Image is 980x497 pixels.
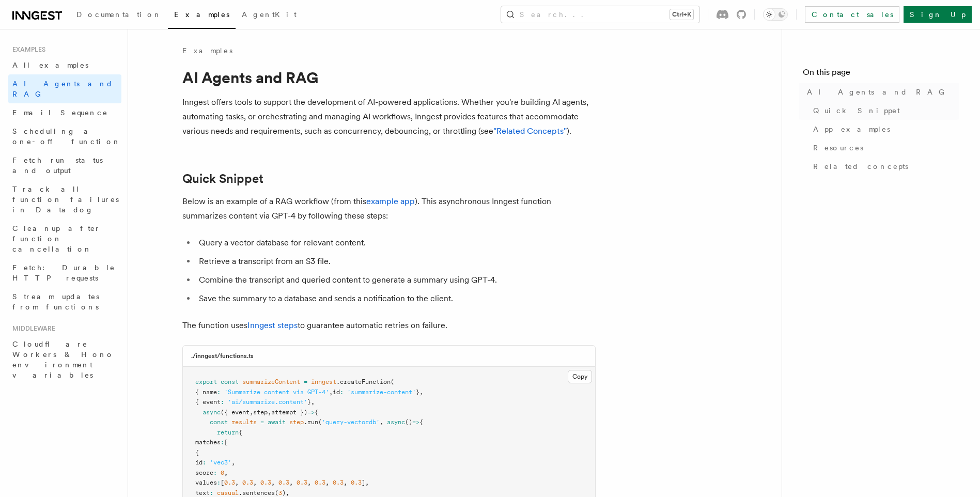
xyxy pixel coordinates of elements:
[174,10,229,19] span: Examples
[12,185,119,214] span: Track all function failures in Datadog
[315,409,318,416] span: {
[8,324,55,333] span: Middleware
[196,236,596,250] li: Query a vector database for relevant content.
[242,378,300,385] span: summarizeContent
[803,83,959,101] a: AI Agents and RAG
[315,479,325,486] span: 0.3
[307,479,311,486] span: ,
[278,479,289,486] span: 0.3
[311,398,315,406] span: ,
[8,45,45,54] span: Examples
[224,469,228,476] span: ,
[231,418,257,426] span: results
[210,418,228,426] span: const
[196,254,596,269] li: Retrieve a transcript from an S3 file.
[224,439,228,446] span: [
[322,418,380,426] span: 'query-vectordb'
[271,409,307,416] span: attempt })
[809,101,959,120] a: Quick Snippet
[196,273,596,287] li: Combine the transcript and queried content to generate a summary using GPT-4.
[8,219,121,258] a: Cleanup after function cancellation
[493,126,567,136] a: "Related Concepts"
[260,418,264,426] span: =
[813,161,908,172] span: Related concepts
[351,479,362,486] span: 0.3
[12,156,103,175] span: Fetch run status and output
[217,489,239,496] span: casual
[813,143,863,153] span: Resources
[8,151,121,180] a: Fetch run status and output
[12,263,115,282] span: Fetch: Durable HTTP requests
[8,56,121,74] a: All examples
[347,389,416,396] span: 'summarize-content'
[221,479,224,486] span: [
[670,9,693,20] kbd: Ctrl+K
[221,398,224,406] span: :
[231,459,235,466] span: ,
[242,479,253,486] span: 0.3
[224,389,329,396] span: 'Summarize content via GPT-4'
[275,489,278,496] span: (
[182,95,596,138] p: Inngest offers tools to support the development of AI-powered applications. Whether you're buildi...
[196,291,596,306] li: Save the summary to a database and sends a notification to the client.
[289,479,293,486] span: ,
[340,389,344,396] span: :
[195,489,210,496] span: text
[809,120,959,138] a: App examples
[268,418,286,426] span: await
[307,409,315,416] span: =>
[336,378,391,385] span: .createFunction
[809,138,959,157] a: Resources
[221,439,224,446] span: :
[405,418,412,426] span: ()
[168,3,236,29] a: Examples
[318,418,322,426] span: (
[228,398,307,406] span: 'ai/summarize.content'
[76,10,162,19] span: Documentation
[239,489,275,496] span: .sentences
[12,224,101,253] span: Cleanup after function cancellation
[191,352,254,360] h3: ./inngest/functions.ts
[904,6,972,23] a: Sign Up
[242,10,297,19] span: AgentKit
[217,479,221,486] span: :
[344,479,347,486] span: ,
[763,8,788,21] button: Toggle dark mode
[8,122,121,151] a: Scheduling a one-off function
[366,196,415,206] a: example app
[419,389,423,396] span: ,
[221,409,250,416] span: ({ event
[333,389,340,396] span: id
[807,87,950,97] span: AI Agents and RAG
[195,378,217,385] span: export
[813,105,900,116] span: Quick Snippet
[195,459,203,466] span: id
[387,418,405,426] span: async
[412,418,419,426] span: =>
[210,489,213,496] span: :
[12,127,121,146] span: Scheduling a one-off function
[253,479,257,486] span: ,
[221,469,224,476] span: 0
[325,479,329,486] span: ,
[182,194,596,223] p: Below is an example of a RAG workflow (from this ). This asynchronous Inngest function summarizes...
[182,318,596,333] p: The function uses to guarantee automatic retries on failure.
[12,80,113,98] span: AI Agents and RAG
[803,66,959,83] h4: On this page
[210,459,231,466] span: 'vec3'
[282,489,286,496] span: )
[813,124,890,134] span: App examples
[195,439,221,446] span: matches
[271,479,275,486] span: ,
[286,489,289,496] span: ,
[12,108,108,117] span: Email Sequence
[247,320,298,330] a: Inngest steps
[12,61,88,69] span: All examples
[213,469,217,476] span: :
[289,418,304,426] span: step
[568,370,592,383] button: Copy
[8,180,121,219] a: Track all function failures in Datadog
[8,287,121,316] a: Stream updates from functions
[182,45,232,56] a: Examples
[250,409,253,416] span: ,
